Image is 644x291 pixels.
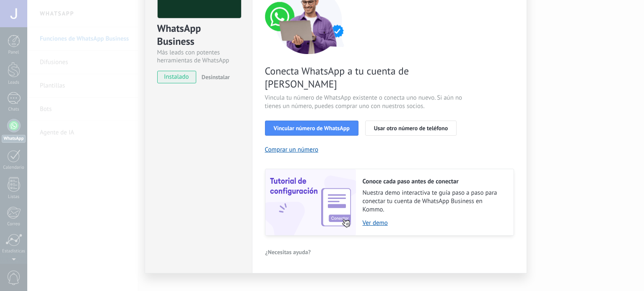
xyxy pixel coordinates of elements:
div: Más leads con potentes herramientas de WhatsApp [157,49,240,64]
button: Usar otro número de teléfono [365,121,457,136]
h2: Conoce cada paso antes de conectar [363,178,505,185]
button: Desinstalar [198,71,230,83]
a: Ver demo [363,219,505,227]
span: Vincular número de WhatsApp [274,125,350,131]
span: Vincula tu número de WhatsApp existente o conecta uno nuevo. Si aún no tienes un número, puedes c... [265,94,465,111]
span: Nuestra demo interactiva te guía paso a paso para conectar tu cuenta de WhatsApp Business en Kommo. [363,189,505,214]
span: Usar otro número de teléfono [374,125,448,131]
div: WhatsApp Business [157,22,240,49]
button: Vincular número de WhatsApp [265,121,358,136]
button: Comprar un número [265,146,319,154]
button: ¿Necesitas ayuda? [265,246,312,258]
span: ¿Necesitas ayuda? [265,249,311,255]
span: Desinstalar [202,73,230,81]
span: Conecta WhatsApp a tu cuenta de [PERSON_NAME] [265,64,465,90]
span: instalado [158,71,196,83]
